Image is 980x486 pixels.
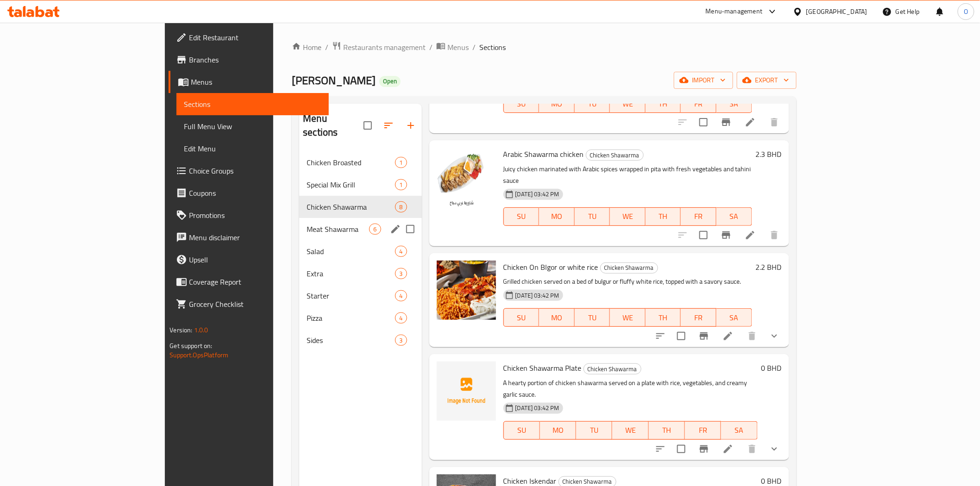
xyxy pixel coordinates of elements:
button: Add section [400,114,422,137]
span: Coverage Report [189,276,321,287]
button: MO [540,421,576,440]
span: 4 [396,247,406,256]
span: SA [720,97,748,111]
span: Special Mix Grill [307,179,395,190]
li: / [429,42,433,53]
span: 1 [396,158,406,167]
button: show more [763,438,785,460]
span: 1.0.0 [194,324,208,336]
span: Restaurants management [343,42,426,53]
p: A hearty portion of chicken shawarma served on a plate with rice, vegetables, and creamy garlic s... [503,377,758,400]
span: TU [580,424,609,437]
button: SA [721,421,757,440]
button: TU [576,421,612,440]
span: Choice Groups [189,165,321,176]
span: 1 [396,181,406,189]
button: MO [539,308,575,327]
button: delete [763,111,785,133]
span: SU [508,210,535,223]
button: TH [646,308,681,327]
h6: 2.2 BHD [756,261,782,274]
span: Pizza [307,312,395,324]
div: items [395,268,407,279]
button: MO [539,94,575,113]
span: Extra [307,268,395,279]
span: Chicken Shawarma [307,201,395,212]
a: Full Menu View [176,115,328,137]
button: show more [763,325,785,347]
div: Sides3 [299,329,421,351]
span: [DATE] 03:42 PM [512,190,563,199]
span: Edit Menu [184,143,321,154]
span: 6 [370,225,380,234]
svg: Show Choices [769,443,780,455]
div: items [395,201,407,212]
span: SA [725,424,754,437]
span: TU [578,97,607,111]
button: Branch-specific-item [693,438,715,460]
span: MO [543,311,571,324]
span: Promotions [189,210,321,221]
button: Branch-specific-item [715,111,737,133]
button: SA [716,207,752,226]
button: TU [575,207,610,226]
span: Branches [189,54,321,65]
button: export [737,72,797,89]
span: Sections [184,99,321,110]
a: Menu disclaimer [169,226,328,249]
a: Edit menu item [722,330,734,342]
span: Upsell [189,254,321,265]
a: Upsell [169,249,328,271]
a: Menus [169,71,328,93]
button: edit [389,222,402,236]
div: Starter4 [299,285,421,307]
span: Menu disclaimer [189,232,321,243]
a: Edit Menu [176,137,328,160]
span: MO [544,424,572,437]
span: TH [649,210,678,223]
button: sort-choices [649,325,672,347]
span: TH [649,311,678,324]
div: [GEOGRAPHIC_DATA] [806,6,867,17]
div: Chicken Shawarma [584,363,641,374]
a: Sections [176,93,328,115]
div: Chicken Broasted1 [299,151,421,174]
a: Grocery Checklist [169,293,328,315]
button: delete [763,224,785,246]
a: Edit menu item [745,117,756,128]
button: SU [503,207,539,226]
h6: 0 BHD [761,361,782,374]
button: SU [503,308,539,327]
button: FR [681,308,716,327]
span: Sections [479,42,506,53]
svg: Show Choices [769,330,780,342]
div: items [395,246,407,257]
span: Grocery Checklist [189,299,321,310]
button: TH [646,94,681,113]
span: Salad [307,246,395,257]
button: WE [612,421,648,440]
button: SA [716,94,752,113]
div: items [395,290,407,301]
span: Coupons [189,187,321,199]
a: Coverage Report [169,271,328,293]
div: Meat Shawarma6edit [299,218,421,240]
span: WE [614,97,642,111]
button: TH [646,207,681,226]
span: [DATE] 03:42 PM [512,404,563,412]
img: Chicken On Blgor or white rice [437,261,496,320]
span: Select to update [694,112,713,132]
nav: breadcrumb [292,41,796,53]
span: Chicken Shawarma [584,364,641,374]
button: delete [741,438,763,460]
button: FR [681,207,716,226]
span: [DATE] 03:42 PM [512,291,563,300]
div: Menu-management [706,6,763,17]
div: Chicken Shawarma [586,150,644,161]
span: 4 [396,292,406,300]
span: Get support on: [170,340,212,352]
div: items [369,224,381,235]
button: WE [610,308,646,327]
